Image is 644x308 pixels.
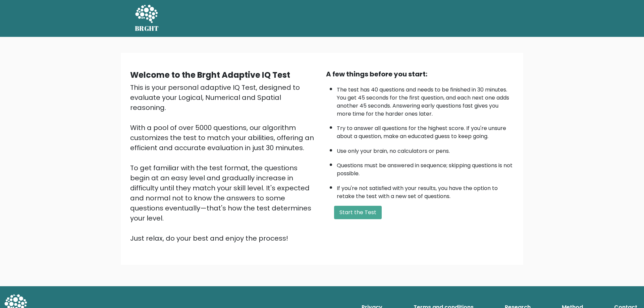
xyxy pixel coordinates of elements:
[337,121,514,140] li: Try to answer all questions for the highest score. If you're unsure about a question, make an edu...
[337,144,514,155] li: Use only your brain, no calculators or pens.
[337,158,514,178] li: Questions must be answered in sequence; skipping questions is not possible.
[130,69,290,80] b: Welcome to the Brght Adaptive IQ Test
[326,69,514,79] div: A few things before you start:
[135,24,159,33] h5: BRGHT
[135,3,159,34] a: BRGHT
[337,181,514,200] li: If you're not satisfied with your results, you have the option to retake the test with a new set ...
[337,82,514,118] li: The test has 40 questions and needs to be finished in 30 minutes. You get 45 seconds for the firs...
[130,82,318,243] div: This is your personal adaptive IQ Test, designed to evaluate your Logical, Numerical and Spatial ...
[334,206,382,219] button: Start the Test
